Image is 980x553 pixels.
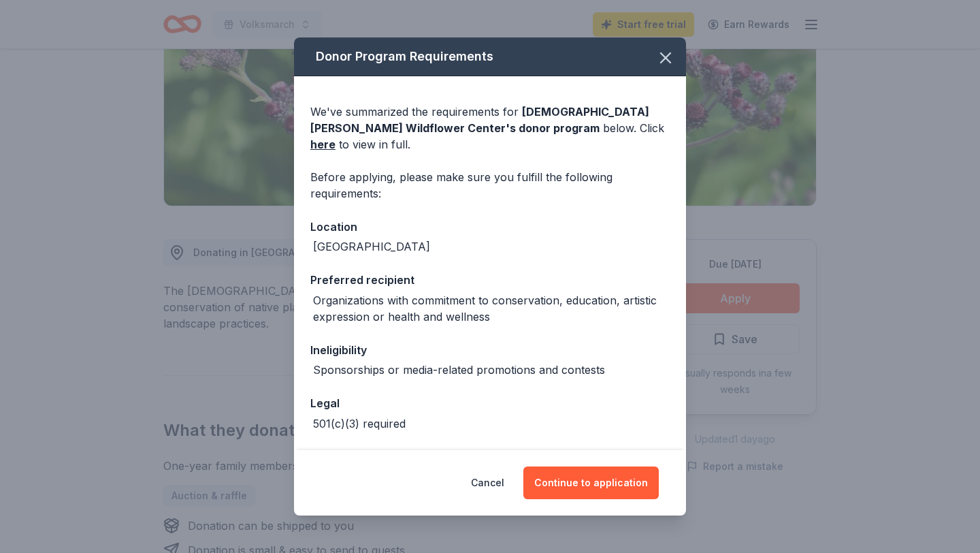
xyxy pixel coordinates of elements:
div: Before applying, please make sure you fulfill the following requirements: [310,169,670,202]
div: Deadline [310,448,670,466]
div: Sponsorships or media-related promotions and contests [313,362,605,378]
div: [GEOGRAPHIC_DATA] [313,238,430,255]
div: Organizations with commitment to conservation, education, artistic expression or health and wellness [313,292,670,325]
div: Ineligibility [310,341,670,359]
div: Legal [310,394,670,412]
div: We've summarized the requirements for below. Click to view in full. [310,104,670,153]
div: Location [310,218,670,236]
button: Continue to application [523,467,659,499]
a: here [310,136,336,153]
div: Preferred recipient [310,271,670,289]
button: Cancel [471,467,504,499]
div: 501(c)(3) required [313,415,406,432]
div: Donor Program Requirements [294,37,686,76]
